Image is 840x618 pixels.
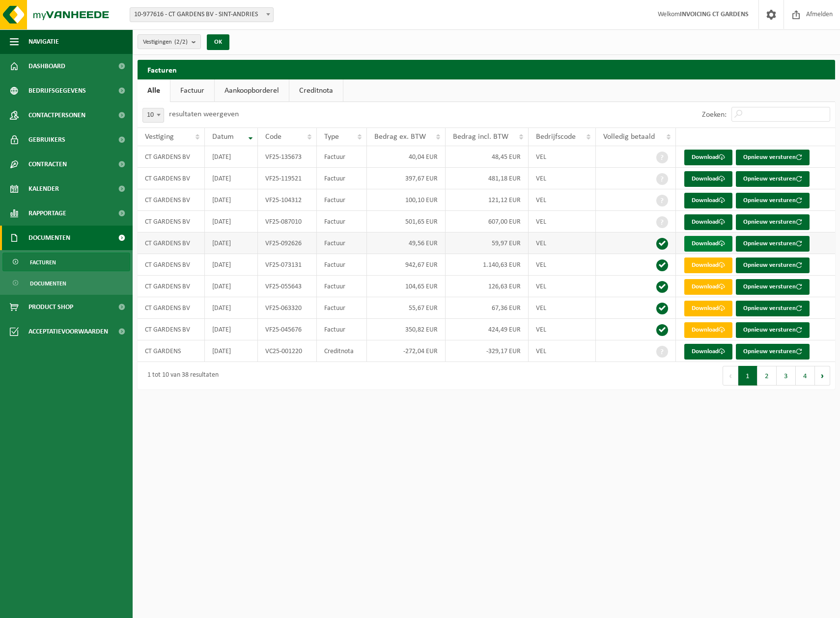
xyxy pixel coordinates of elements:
td: [DATE] [205,168,258,189]
td: [DATE] [205,232,258,254]
td: 104,65 EUR [367,276,446,297]
td: [DATE] [205,340,258,362]
td: CT GARDENS BV [138,189,205,211]
button: Opnieuw versturen [736,171,810,187]
button: OK [207,34,229,50]
a: Download [684,150,732,165]
span: Documenten [28,226,70,250]
td: CT GARDENS BV [138,319,205,340]
td: VEL [529,319,595,340]
td: 48,45 EUR [446,146,529,168]
td: CT GARDENS [138,340,205,362]
span: Documenten [30,274,66,293]
a: Download [684,301,732,316]
span: Acceptatievoorwaarden [28,319,108,344]
a: Download [684,322,732,338]
a: Download [684,279,732,295]
button: 3 [777,366,796,386]
td: 49,56 EUR [367,232,446,254]
span: Dashboard [28,54,65,78]
td: Factuur [317,276,367,297]
span: Gebruikers [28,128,65,152]
td: VF25-104312 [258,189,316,211]
span: Facturen [30,253,56,272]
span: Contracten [28,152,67,177]
td: 350,82 EUR [367,319,446,340]
td: VEL [529,254,595,276]
td: 67,36 EUR [446,297,529,319]
a: Download [684,193,732,208]
td: 607,00 EUR [446,211,529,232]
td: [DATE] [205,211,258,232]
span: Rapportage [28,201,66,226]
td: CT GARDENS BV [138,254,205,276]
td: VEL [529,211,595,232]
td: CT GARDENS BV [138,146,205,168]
button: Opnieuw versturen [736,257,810,273]
td: VEL [529,168,595,189]
a: Factuur [170,79,214,102]
button: Opnieuw versturen [736,214,810,230]
button: Opnieuw versturen [736,301,810,316]
td: VF25-135673 [258,146,316,168]
td: Factuur [317,254,367,276]
button: Next [815,366,830,386]
span: 10 [143,108,164,122]
td: -329,17 EUR [446,340,529,362]
button: 2 [757,366,777,386]
td: Factuur [317,297,367,319]
span: Vestiging [145,133,174,141]
a: Documenten [2,274,130,292]
td: Factuur [317,319,367,340]
button: Opnieuw versturen [736,150,810,165]
span: 10-977616 - CT GARDENS BV - SINT-ANDRIES [130,8,273,22]
span: Navigatie [28,29,59,54]
td: VF25-087010 [258,211,316,232]
span: Volledig betaald [603,133,655,141]
td: Factuur [317,189,367,211]
h2: Facturen [138,60,187,79]
td: VEL [529,189,595,211]
td: VEL [529,232,595,254]
td: 501,65 EUR [367,211,446,232]
td: [DATE] [205,319,258,340]
div: 1 tot 10 van 38 resultaten [142,367,219,385]
td: 942,67 EUR [367,254,446,276]
td: 1.140,63 EUR [446,254,529,276]
td: [DATE] [205,276,258,297]
td: 55,67 EUR [367,297,446,319]
td: Factuur [317,232,367,254]
button: Previous [723,366,738,386]
td: CT GARDENS BV [138,276,205,297]
td: -272,04 EUR [367,340,446,362]
td: CT GARDENS BV [138,232,205,254]
span: Datum [212,133,234,141]
label: Zoeken: [702,111,727,119]
a: Download [684,344,732,360]
button: Opnieuw versturen [736,279,810,295]
span: Vestigingen [143,35,188,50]
button: Opnieuw versturen [736,236,810,252]
a: Creditnota [289,79,343,102]
a: Download [684,214,732,230]
td: 40,04 EUR [367,146,446,168]
span: Type [324,133,339,141]
td: 397,67 EUR [367,168,446,189]
a: Alle [138,79,170,102]
span: Code [265,133,281,141]
a: Aankoopborderel [215,79,289,102]
strong: INVOICING CT GARDENS [680,11,749,18]
td: VEL [529,340,595,362]
td: 100,10 EUR [367,189,446,211]
td: 481,18 EUR [446,168,529,189]
td: VF25-063320 [258,297,316,319]
td: VF25-119521 [258,168,316,189]
span: Kalender [28,177,59,201]
td: VF25-055643 [258,276,316,297]
td: CT GARDENS BV [138,211,205,232]
button: 4 [796,366,815,386]
span: 10-977616 - CT GARDENS BV - SINT-ANDRIES [130,7,274,22]
td: [DATE] [205,254,258,276]
a: Download [684,171,732,187]
td: CT GARDENS BV [138,297,205,319]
